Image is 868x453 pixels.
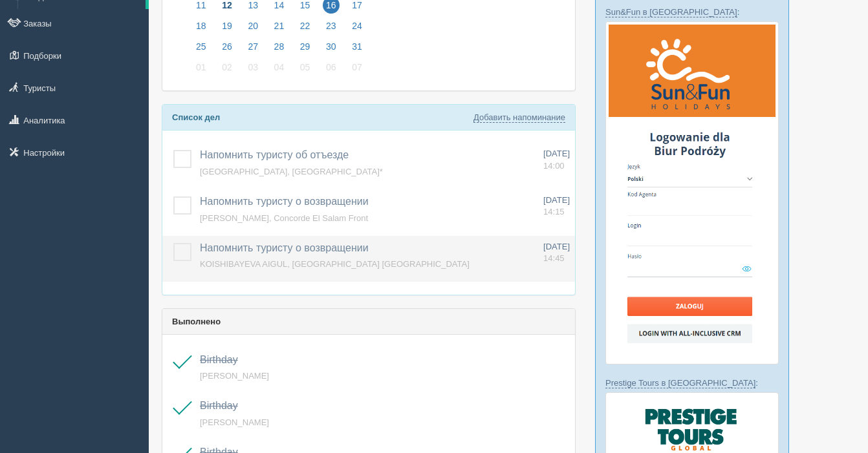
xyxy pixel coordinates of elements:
a: 07 [345,60,366,81]
a: Birthday [200,354,238,365]
a: 19 [215,19,239,39]
a: 02 [215,60,239,81]
a: [PERSON_NAME] [200,371,269,381]
span: 07 [349,59,365,76]
a: Напомнить туристу об отъезде [200,149,349,160]
a: 03 [241,60,265,81]
span: 01 [193,59,210,76]
span: 02 [219,59,235,76]
a: Sun&Fun в [GEOGRAPHIC_DATA] [605,7,737,17]
span: 14:45 [543,253,565,263]
a: 26 [215,39,239,60]
a: [DATE] 14:15 [543,195,570,218]
a: 18 [189,19,213,39]
span: 23 [323,17,340,34]
span: 19 [219,17,235,34]
a: Напомнить туристу о возвращении [200,242,369,253]
span: 14:00 [543,161,565,171]
a: Birthday [200,400,238,411]
span: 26 [219,38,235,55]
span: [DATE] [543,242,570,251]
span: 31 [349,38,365,55]
a: 30 [319,39,343,60]
a: 23 [319,19,343,39]
span: 06 [323,59,340,76]
a: Добавить напоминание [473,112,565,123]
a: 28 [267,39,292,60]
span: 20 [244,17,261,34]
span: [DATE] [543,149,570,158]
a: 27 [241,39,265,60]
span: 21 [271,17,288,34]
span: 28 [271,38,288,55]
span: 24 [349,17,365,34]
a: 25 [189,39,213,60]
a: 22 [293,19,318,39]
a: 29 [293,39,318,60]
b: Выполнено [172,317,221,326]
a: 31 [345,39,366,60]
span: 04 [271,59,288,76]
a: 06 [319,60,343,81]
span: 27 [244,38,261,55]
span: 22 [297,17,314,34]
span: 30 [323,38,340,55]
span: 29 [297,38,314,55]
span: 03 [244,59,261,76]
span: 14:15 [543,207,565,216]
a: [DATE] 14:45 [543,241,570,265]
span: 05 [297,59,314,76]
a: [GEOGRAPHIC_DATA], [GEOGRAPHIC_DATA]* [200,167,383,176]
a: [PERSON_NAME], Concorde El Salam Front [200,213,368,223]
a: 20 [241,19,265,39]
a: [DATE] 14:00 [543,148,570,172]
p: : [605,6,779,18]
p: : [605,377,779,389]
a: 21 [267,19,292,39]
a: 24 [345,19,366,39]
a: Prestige Tours в [GEOGRAPHIC_DATA] [605,378,755,388]
span: 25 [193,38,210,55]
a: 05 [293,60,318,81]
a: KOISHIBAYEVA AIGUL, [GEOGRAPHIC_DATA] [GEOGRAPHIC_DATA] [200,259,470,269]
img: sun-fun-%D0%BB%D0%BE%D0%B3%D1%96%D0%BD-%D1%87%D0%B5%D1%80%D0%B5%D0%B7-%D1%81%D1%80%D0%BC-%D0%B4%D... [605,21,779,364]
a: 04 [267,60,292,81]
span: 18 [193,17,210,34]
a: [PERSON_NAME] [200,417,269,427]
b: Список дел [172,112,220,122]
span: [DATE] [543,195,570,205]
a: 01 [189,60,213,81]
a: Напомнить туристу о возвращении [200,196,369,207]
